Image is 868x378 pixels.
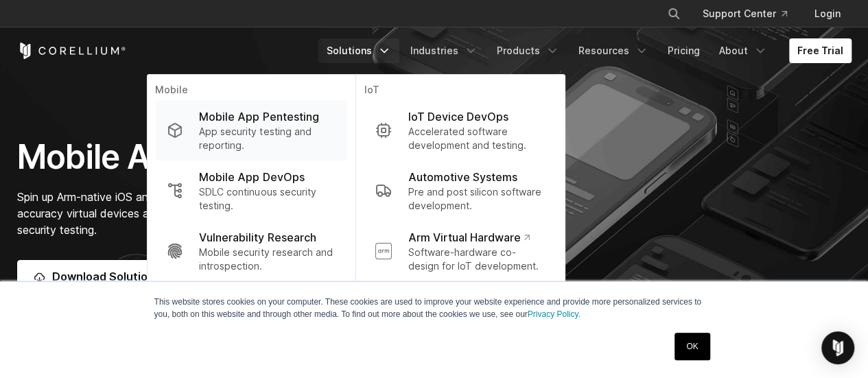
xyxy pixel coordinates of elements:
span: Spin up Arm-native iOS and Android virtual devices with near-limitless device and OS combinations... [17,190,550,237]
p: Accelerated software development and testing. [408,125,545,152]
a: Corellium Home [17,43,126,59]
a: IoT Device DevOps Accelerated software development and testing. [364,100,556,161]
a: Pricing [659,38,708,63]
p: Pre and post silicon software development. [408,185,545,213]
a: Free Trial [789,38,852,63]
h1: Mobile App Penetration Testing [17,137,564,178]
a: Arm Virtual Hardware Software-hardware co-design for IoT development. [364,221,556,281]
a: Privacy Policy. [528,309,580,319]
p: Mobile App DevOps [199,169,304,185]
a: Download Solution Brief [17,260,200,293]
a: Solutions [318,38,399,63]
button: Search [661,1,686,26]
a: Mobile App DevOps SDLC continuous security testing. [155,161,347,221]
a: Login [804,1,852,26]
p: Arm Virtual Hardware [408,229,529,246]
div: Open Intercom Messenger [821,331,854,364]
p: SDLC continuous security testing. [199,185,336,213]
p: Vulnerability Research [199,229,316,246]
p: App security testing and reporting. [199,125,336,152]
div: Navigation Menu [318,38,852,63]
a: OK [675,333,709,360]
a: Automotive Systems Pre and post silicon software development. [364,161,556,221]
span: Download Solution Brief [52,268,184,285]
p: Mobile [155,83,347,100]
div: Navigation Menu [650,1,852,26]
a: About [711,38,775,63]
a: Resources [570,38,657,63]
p: Mobile security research and introspection. [199,246,336,273]
a: Vulnerability Research Mobile security research and introspection. [155,221,347,281]
p: IoT [364,83,556,100]
a: Industries [402,38,486,63]
a: Products [489,38,567,63]
p: This website stores cookies on your computer. These cookies are used to improve your website expe... [154,296,714,320]
p: IoT Device DevOps [408,108,508,125]
p: Mobile App Pentesting [199,108,318,125]
a: Mobile App Pentesting App security testing and reporting. [155,100,347,161]
p: Software-hardware co-design for IoT development. [408,246,545,273]
a: Support Center [692,1,798,26]
p: Automotive Systems [408,169,517,185]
